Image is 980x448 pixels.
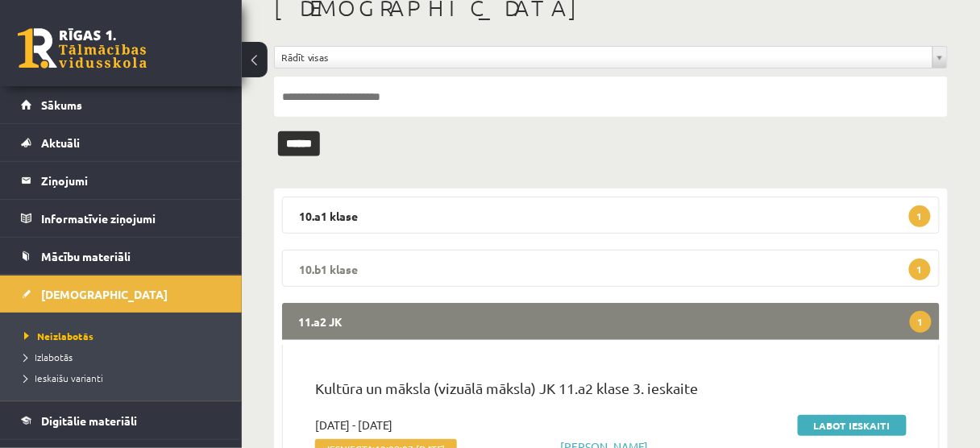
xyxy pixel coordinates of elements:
[24,351,73,363] span: Izlabotās
[281,47,926,68] span: Rādīt visas
[21,162,222,199] a: Ziņojumi
[21,238,222,275] a: Mācību materiāli
[24,329,226,343] a: Neizlabotās
[41,135,80,150] span: Aktuāli
[282,197,940,234] legend: 10.a1 klase
[275,47,947,68] a: Rādīt visas
[41,200,222,237] legend: Informatīvie ziņojumi
[798,415,907,436] a: Labot ieskaiti
[21,200,222,237] a: Informatīvie ziņojumi
[41,162,222,199] legend: Ziņojumi
[282,303,940,340] legend: 11.a2 JK
[21,86,222,123] a: Sākums
[315,417,392,433] span: [DATE] - [DATE]
[315,377,907,407] p: Kultūra un māksla (vizuālā māksla) JK 11.a2 klase 3. ieskaite
[909,259,931,280] span: 1
[24,330,93,342] span: Neizlabotās
[18,28,147,68] a: Rīgas 1. Tālmācības vidusskola
[41,413,137,428] span: Digitālie materiāli
[21,124,222,161] a: Aktuāli
[41,97,82,112] span: Sākums
[24,371,226,385] a: Ieskaišu varianti
[21,402,222,439] a: Digitālie materiāli
[24,350,226,364] a: Izlabotās
[282,250,940,287] legend: 10.b1 klase
[909,205,931,227] span: 1
[41,287,168,301] span: [DEMOGRAPHIC_DATA]
[910,311,932,333] span: 1
[24,371,103,384] span: Ieskaišu varianti
[41,249,131,263] span: Mācību materiāli
[21,276,222,313] a: [DEMOGRAPHIC_DATA]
